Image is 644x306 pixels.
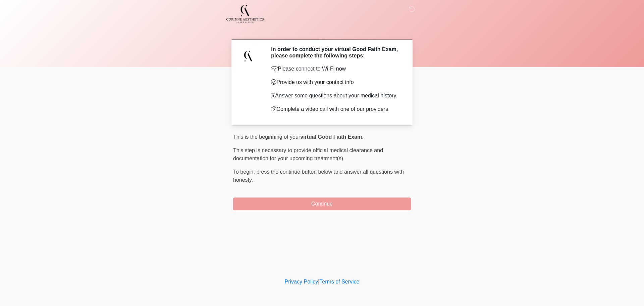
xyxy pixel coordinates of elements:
p: Provide us with your contact info [271,78,401,86]
span: press the continue button below and answer all questions with honesty. [233,169,404,183]
strong: virtual Good Faith Exam [300,134,362,140]
span: . [362,134,363,140]
p: Answer some questions about your medical history [271,92,401,100]
span: This step is necessary to provide official medical clearance and documentation for your upcoming ... [233,147,383,161]
p: Complete a video call with one of our providers [271,105,401,113]
button: Continue [233,198,411,210]
a: | [318,279,319,285]
span: This is the beginning of your [233,134,300,140]
h1: ‎ ‎ ‎ [228,24,416,37]
img: Agent Avatar [238,46,258,66]
p: Please connect to Wi-Fi now [271,65,401,73]
img: Corinne Aesthetics Med Spa Logo [226,5,264,23]
a: Privacy Policy [285,279,318,285]
a: Terms of Service [319,279,359,285]
h2: In order to conduct your virtual Good Faith Exam, please complete the following steps: [271,46,401,59]
span: To begin, [233,169,256,175]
